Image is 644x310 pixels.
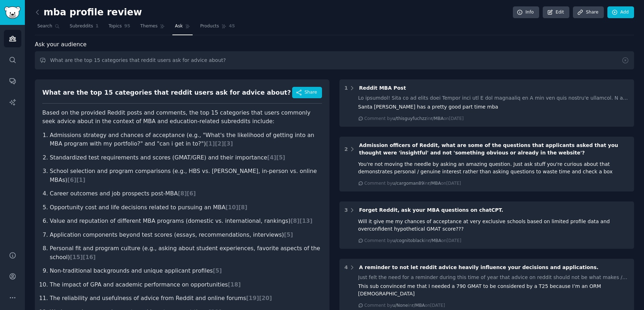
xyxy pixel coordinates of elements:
span: Reddit MBA Post [359,85,406,91]
div: Comment by in on [DATE] [364,303,445,309]
div: Comment by in on [DATE] [364,180,461,187]
span: [ 13 ] [300,217,312,224]
div: Just felt the need for a reminder during this time of year that advice on reddit should not be wh... [358,274,629,281]
a: Products45 [198,21,237,35]
span: [ 1 ] [206,140,215,147]
span: [ 2 ] [215,140,224,147]
span: [ 10 ] [225,204,238,211]
a: Add [607,6,634,19]
h2: mba profile review [35,7,142,18]
span: [ 4 ] [267,154,276,161]
span: 1 [96,23,99,30]
span: [ 1 ] [76,177,85,183]
button: Share [292,87,322,98]
a: Search [35,21,62,35]
li: Opportunity cost and life decisions related to pursuing an MBA [50,203,322,212]
p: Based on the provided Reddit posts and comments, the top 15 categories that users commonly seek a... [42,109,322,126]
span: r/MBA [412,303,425,308]
span: [ 8 ] [238,204,247,211]
span: [ 15 ] [70,254,83,261]
span: [ 19 ] [246,295,259,301]
span: Ask your audience [35,40,87,49]
span: u/thisguyfuchzz [392,116,426,121]
a: Ask [172,21,193,35]
span: [ 6 ] [187,190,196,197]
input: Ask this audience a question... [35,51,634,69]
span: Products [200,23,219,30]
li: School selection and program comparisons (e.g., HBS vs. [PERSON_NAME], in-person vs. online MBAs) [50,167,322,184]
li: Admissions strategy and chances of acceptance (e.g., "What's the likelihood of getting into an MB... [50,131,322,148]
li: Application components beyond test scores (essays, recommendations, interviews) [50,231,322,240]
div: 2 [344,146,348,153]
li: Non-traditional backgrounds and unique applicant profiles [50,267,322,275]
div: Comment by in on [DATE] [364,238,461,244]
span: Ask [175,23,183,30]
span: Search [37,23,52,30]
div: Comment by in on [DATE] [364,116,464,122]
span: [ 3 ] [224,140,233,147]
span: [ 16 ] [83,254,96,261]
span: 95 [124,23,130,30]
span: r/MBA [428,181,441,186]
span: r/MBA [428,238,441,243]
div: Lo ipsumdol! Sita co ad elits doei Tempor inci utl E dol magnaaliq en A min ven quis nostru'e ull... [358,94,629,102]
div: 3 [344,206,348,214]
span: [ 5 ] [276,154,285,161]
div: 4 [344,264,348,271]
span: [ 8 ] [178,190,187,197]
span: u/cargoman89 [392,181,424,186]
span: [ 20 ] [259,295,272,301]
span: [ 5 ] [213,267,222,274]
a: Topics95 [106,21,133,35]
a: Edit [543,6,569,19]
a: Subreddits1 [67,21,101,35]
span: Share [305,89,317,96]
li: Career outcomes and job prospects post-MBA [50,189,322,198]
a: Themes [138,21,168,35]
span: [ 18 ] [228,281,241,288]
div: This sub convinced me that I needed a 790 GMAT to be considered by a T25 because I’m an ORM [DEMO... [358,283,629,298]
span: A reminder to not let reddit advice heavily influence your decisions and applications. [359,264,599,270]
span: [ 6 ] [68,177,76,183]
span: [ 5 ] [284,231,293,238]
span: Forget Reddit, ask your MBA questions on chatCPT. [359,207,503,213]
a: Info [513,6,539,19]
img: GummySearch logo [4,6,21,19]
li: Personal fit and program culture (e.g., asking about student experiences, favorite aspects of the... [50,244,322,262]
li: Standardized test requirements and scores (GMAT/GRE) and their importance [50,153,322,162]
span: u/None [392,303,408,308]
li: The reliability and usefulness of advice from Reddit and online forums [50,294,322,303]
span: [ 8 ] [290,217,299,224]
span: Admission officers of Reddit, what are some of the questions that applicants asked that you thoug... [359,142,618,156]
div: What are the top 15 categories that reddit users ask for advice about? [42,88,291,97]
li: Value and reputation of different MBA programs (domestic vs. international, rankings) [50,217,322,226]
div: Will it give me my chances of acceptance at very exclusive schools based on limited profile data ... [358,218,629,233]
div: 1 [344,84,348,92]
span: Subreddits [70,23,93,30]
div: You're not moving the needle by asking an amazing question. Just ask stuff you're curious about t... [358,161,629,175]
span: 45 [229,23,235,30]
a: Share [573,6,603,19]
span: Themes [140,23,158,30]
span: r/MBA [431,116,444,121]
span: u/cognitoblack [392,238,424,243]
div: Santa [PERSON_NAME] has a pretty good part time mba [358,103,629,111]
span: Topics [108,23,122,30]
li: The impact of GPA and academic performance on opportunities [50,280,322,289]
